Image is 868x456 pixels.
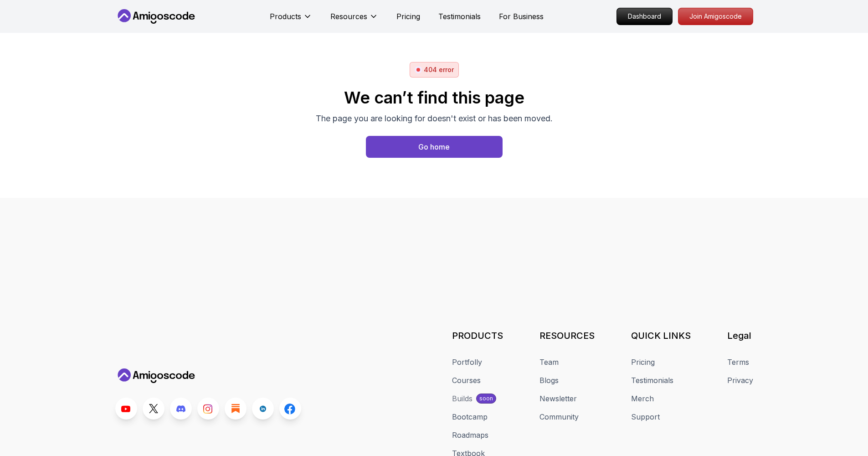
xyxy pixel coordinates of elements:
[330,11,367,22] p: Resources
[197,398,219,420] a: Instagram link
[452,375,481,386] a: Courses
[727,329,753,342] h3: Legal
[727,357,749,368] a: Terms
[225,398,247,420] a: Blog link
[452,430,488,440] a: Roadmaps
[617,8,672,25] p: Dashboard
[539,329,595,342] h3: RESOURCES
[279,398,301,420] a: Facebook link
[424,65,454,74] p: 404 error
[727,375,753,386] a: Privacy
[115,398,137,420] a: Youtube link
[252,398,274,420] a: LinkedIn link
[418,141,450,152] div: Go home
[366,136,503,158] a: Home page
[631,393,654,404] a: Merch
[631,357,655,368] a: Pricing
[438,11,481,22] a: Testimonials
[479,395,493,402] p: soon
[270,11,301,22] p: Products
[539,357,559,368] a: Team
[452,411,488,422] a: Bootcamp
[316,112,553,125] p: The page you are looking for doesn't exist or has been moved.
[631,329,691,342] h3: QUICK LINKS
[631,411,660,422] a: Support
[539,375,559,386] a: Blogs
[539,411,579,422] a: Community
[170,398,192,420] a: Discord link
[366,136,503,158] button: Go home
[316,88,553,107] h2: We can’t find this page
[143,398,164,420] a: Twitter link
[452,393,473,404] div: Builds
[396,11,420,22] a: Pricing
[539,393,577,404] a: Newsletter
[678,8,753,25] a: Join Amigoscode
[499,11,544,22] a: For Business
[631,375,673,386] a: Testimonials
[270,11,312,29] button: Products
[452,357,482,368] a: Portfolly
[452,329,503,342] h3: PRODUCTS
[616,8,673,25] a: Dashboard
[330,11,378,29] button: Resources
[678,8,753,25] p: Join Amigoscode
